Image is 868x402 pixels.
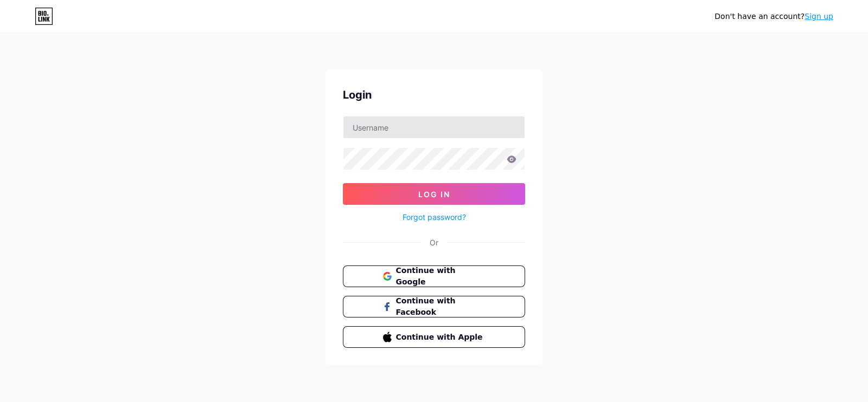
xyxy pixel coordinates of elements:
[343,296,525,317] button: Continue with Facebook
[403,211,466,223] a: Forgot password?
[343,265,525,287] button: Continue with Google
[343,87,525,103] div: Login
[418,190,450,199] span: Log In
[343,183,525,205] button: Log In
[805,12,833,21] a: Sign up
[430,237,438,248] div: Or
[343,326,525,348] button: Continue with Apple
[396,332,486,343] span: Continue with Apple
[343,116,525,138] input: Username
[396,295,486,318] span: Continue with Facebook
[396,265,486,288] span: Continue with Google
[714,11,833,22] div: Don't have an account?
